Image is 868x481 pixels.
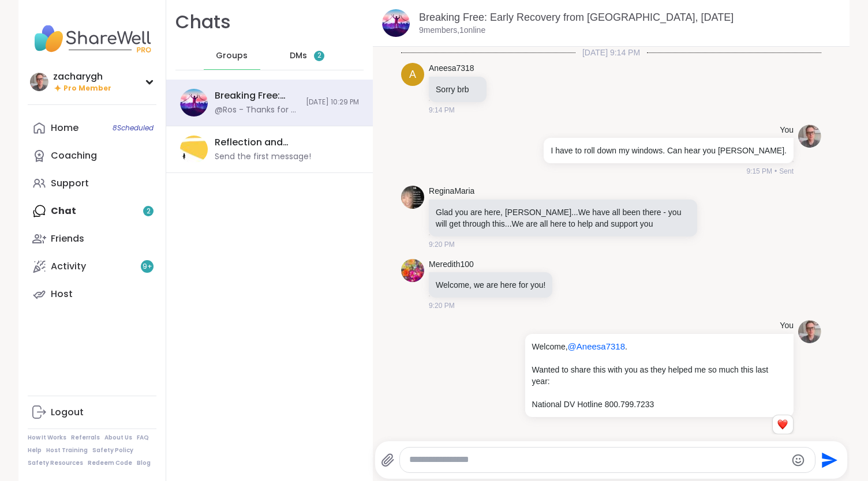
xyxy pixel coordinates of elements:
[51,288,73,300] div: Host
[773,415,793,434] div: Reaction list
[429,300,455,311] span: 9:20 PM
[419,12,734,23] a: Breaking Free: Early Recovery from [GEOGRAPHIC_DATA], [DATE]
[409,67,416,82] span: A
[436,84,480,95] p: Sorry brb
[798,125,821,148] img: https://sharewell-space-live.sfo3.digitaloceanspaces.com/user-generated/15ae50c7-fac1-4168-9b25-f...
[401,259,424,282] img: https://sharewell-space-live.sfo3.digitaloceanspaces.com/user-generated/e161fd1c-8b80-4975-a4aa-5...
[51,177,89,190] div: Support
[92,446,133,454] a: Safety Policy
[137,459,151,467] a: Blog
[215,136,352,149] div: Reflection and [MEDICAL_DATA], [DATE]
[51,406,84,419] div: Logout
[28,446,42,454] a: Help
[780,320,794,332] h4: You
[215,104,299,116] div: @Ros - Thanks for a great session and always nice to be with you🎩💙
[104,434,132,442] a: About Us
[51,149,97,162] div: Coaching
[53,70,111,83] div: zacharygh
[71,434,100,442] a: Referrals
[382,9,410,37] img: Breaking Free: Early Recovery from Abuse, Sep 11
[815,447,841,473] button: Send
[306,97,359,107] span: [DATE] 10:29 PM
[180,89,208,117] img: Breaking Free: Early Recovery from Abuse, Sep 11
[113,123,154,133] span: 8 Scheduled
[429,259,474,270] a: Meredith100
[568,341,625,351] span: @Aneesa7318
[532,399,787,410] p: National DV Hotline 800.799.7233
[317,51,321,61] span: 2
[532,341,787,352] p: Welcome, .
[30,73,48,91] img: zacharygh
[28,459,83,467] a: Safety Resources
[143,262,152,272] span: 9 +
[746,166,772,176] span: 9:15 PM
[429,186,474,197] a: ReginaMaria
[175,9,231,35] h1: Chats
[63,84,111,93] span: Pro Member
[429,239,455,250] span: 9:20 PM
[28,280,156,308] a: Host
[28,170,156,197] a: Support
[51,122,78,134] div: Home
[791,453,805,467] button: Emoji picker
[436,279,545,291] p: Welcome, we are here for you!
[28,434,66,442] a: How It Works
[51,232,84,245] div: Friends
[216,50,248,62] span: Groups
[51,260,86,273] div: Activity
[409,454,786,466] textarea: Type your message
[779,166,794,176] span: Sent
[532,364,787,387] p: Wanted to share this with you as they helped me so much this last year:
[28,142,156,170] a: Coaching
[429,63,474,74] a: Aneesa7318
[28,114,156,142] a: Home8Scheduled
[88,459,132,467] a: Redeem Code
[290,50,307,62] span: DMs
[28,225,156,253] a: Friends
[180,136,208,163] img: Reflection and Self-improvement, Sep 14
[28,18,156,59] img: ShareWell Nav Logo
[775,166,777,176] span: •
[429,105,455,115] span: 9:14 PM
[28,399,156,426] a: Logout
[551,145,787,156] p: I have to roll down my windows. Can hear you [PERSON_NAME].
[215,89,299,102] div: Breaking Free: Early Recovery from [GEOGRAPHIC_DATA], [DATE]
[575,47,647,58] span: [DATE] 9:14 PM
[419,25,485,36] p: 9 members, 1 online
[436,206,690,230] p: Glad you are here, [PERSON_NAME]...We have all been there - you will get through this...We are al...
[46,446,88,454] a: Host Training
[401,186,424,209] img: https://sharewell-space-live.sfo3.digitaloceanspaces.com/user-generated/789d1b6b-0df7-4050-a79d-2...
[798,320,821,343] img: https://sharewell-space-live.sfo3.digitaloceanspaces.com/user-generated/15ae50c7-fac1-4168-9b25-f...
[780,125,794,136] h4: You
[215,151,311,163] div: Send the first message!
[28,253,156,280] a: Activity9+
[776,420,788,429] button: Reactions: love
[137,434,149,442] a: FAQ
